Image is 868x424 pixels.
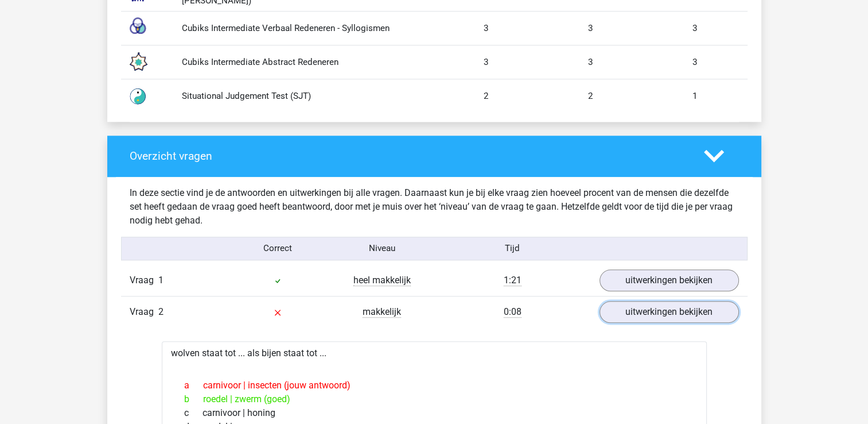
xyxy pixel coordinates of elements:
[130,305,158,319] span: Vraag
[504,275,521,286] span: 1:21
[434,90,539,103] div: 2
[643,56,748,69] div: 3
[643,22,748,35] div: 3
[330,242,434,255] div: Niveau
[176,392,693,406] div: roedel | zwerm (goed)
[434,22,539,35] div: 3
[121,186,748,228] div: In deze sectie vind je de antwoorden en uitwerkingen bij alle vragen. Daarnaast kun je bij elke v...
[176,406,693,420] div: carnivoor | honing
[600,301,739,323] a: uitwerkingen bekijken
[434,242,590,255] div: Tijd
[184,406,203,420] span: c
[184,392,203,406] span: b
[225,242,330,255] div: Correct
[123,82,152,110] img: situational_judgement_tests.e82ee8f9060c.svg
[539,56,643,69] div: 3
[353,275,411,286] span: heel makkelijk
[130,149,687,163] h4: Overzicht vragen
[173,22,434,35] div: Cubiks Intermediate Verbaal Redeneren - Syllogismen
[600,269,739,291] a: uitwerkingen bekijken
[173,90,434,103] div: Situational Judgement Test (SJT)
[158,275,164,286] span: 1
[643,90,748,103] div: 1
[504,306,521,318] span: 0:08
[539,22,643,35] div: 3
[176,379,693,392] div: carnivoor | insecten (jouw antwoord)
[184,379,203,392] span: a
[130,273,158,287] span: Vraag
[363,306,401,318] span: makkelijk
[158,306,164,317] span: 2
[434,56,539,69] div: 3
[123,14,152,43] img: syllogisms.a016ff4880b9.svg
[539,90,643,103] div: 2
[123,48,152,76] img: figure_sequences.119d9c38ed9f.svg
[173,56,434,69] div: Cubiks Intermediate Abstract Redeneren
